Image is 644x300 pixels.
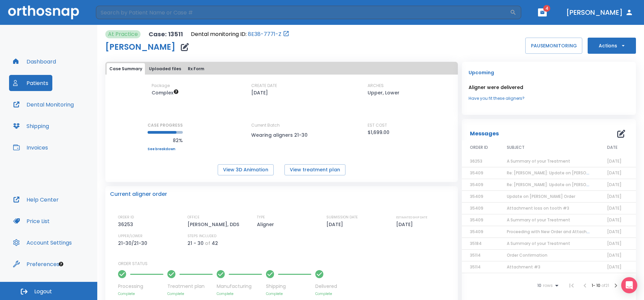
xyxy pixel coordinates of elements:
[187,214,200,220] p: OFFICE
[607,158,622,164] span: [DATE]
[152,89,179,96] span: Up to 50 Steps (100 aligners)
[507,158,570,164] span: A Summary of your Treatment
[607,229,622,234] span: [DATE]
[185,63,207,75] button: Rx Form
[396,214,427,220] p: ESTIMATED SHIP DATE
[110,190,167,198] p: Current aligner order
[543,5,550,12] span: 4
[251,83,277,89] p: CREATE DATE
[187,239,204,247] p: 21 - 30
[563,6,636,18] button: [PERSON_NAME]
[9,234,76,251] a: Account Settings
[470,264,481,270] span: 35114
[607,217,622,223] span: [DATE]
[326,220,345,228] p: [DATE]
[607,194,622,199] span: [DATE]
[470,144,488,151] span: ORDER ID
[368,128,389,136] p: $1,699.00
[507,252,547,258] span: Order Confirmation
[187,220,241,228] p: [PERSON_NAME], DDS
[9,53,60,70] a: Dashboard
[592,283,601,288] span: 1 - 10
[601,283,609,288] span: of 21
[9,213,54,229] a: Price List
[326,214,358,220] p: SUBMISSION DATE
[58,261,64,267] div: Tooltip anchor
[118,239,150,247] p: 21-30/21-30
[368,122,387,128] p: EST COST
[149,30,183,38] p: Case: 13511
[469,83,629,91] p: Aligner were delivered
[470,205,483,211] span: 35409
[191,30,247,38] p: Dental monitoring ID:
[368,89,399,97] p: Upper, Lower
[107,63,145,75] button: Case Summary
[470,229,483,234] span: 35409
[105,43,175,51] h1: [PERSON_NAME]
[118,261,453,267] p: ORDER STATUS
[217,291,262,296] p: Complete
[607,241,622,246] span: [DATE]
[621,277,637,293] div: Open Intercom Messenger
[607,252,622,258] span: [DATE]
[148,122,183,128] p: CASE PROGRESS
[266,283,311,290] p: Shipping
[507,194,575,199] span: Update on [PERSON_NAME] Order
[541,283,553,288] span: rows
[470,170,483,176] span: 35409
[9,75,52,91] button: Patients
[118,220,136,228] p: 36253
[469,69,629,77] p: Upcoming
[34,288,52,295] span: Logout
[148,136,183,144] p: 82%
[507,144,525,151] span: SUBJECT
[118,283,163,290] p: Processing
[217,283,262,290] p: Manufacturing
[470,158,482,164] span: 36253
[507,170,618,176] span: Re: [PERSON_NAME]: Update on [PERSON_NAME] Order
[470,194,483,199] span: 35409
[525,38,582,54] button: PAUSEMONITORING
[218,164,274,175] button: View 3D Animation
[315,291,337,296] p: Complete
[9,256,63,272] button: Preferences
[537,283,541,288] span: 10
[284,164,345,175] button: View treatment plan
[470,252,481,258] span: 35114
[108,30,138,38] p: At Practice
[212,239,218,247] p: 42
[9,191,63,208] button: Help Center
[9,96,78,113] button: Dental Monitoring
[469,95,629,101] a: Have you fit these aligners?
[507,205,569,211] span: Attachment loss on tooth #3
[507,217,570,223] span: A Summary of your Treatment
[118,214,134,220] p: ORDER ID
[118,233,143,239] p: UPPER/LOWER
[507,229,619,234] span: Proceeding with New Order and Attachment Reminder
[507,241,570,246] span: A Summary of your Treatment
[251,131,312,139] p: Wearing aligners 21-30
[205,239,210,247] p: of
[266,291,311,296] p: Complete
[470,241,482,246] span: 35184
[588,38,636,54] button: Actions
[257,214,265,220] p: TYPE
[470,217,483,223] span: 35409
[167,291,213,296] p: Complete
[146,63,184,75] button: Uploaded files
[396,220,415,228] p: [DATE]
[9,139,52,156] button: Invoices
[257,220,276,228] p: Aligner
[368,83,384,89] p: ARCHES
[118,291,163,296] p: Complete
[607,182,622,187] span: [DATE]
[96,6,510,19] input: Search by Patient Name or Case #
[9,118,53,134] button: Shipping
[470,130,499,138] p: Messages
